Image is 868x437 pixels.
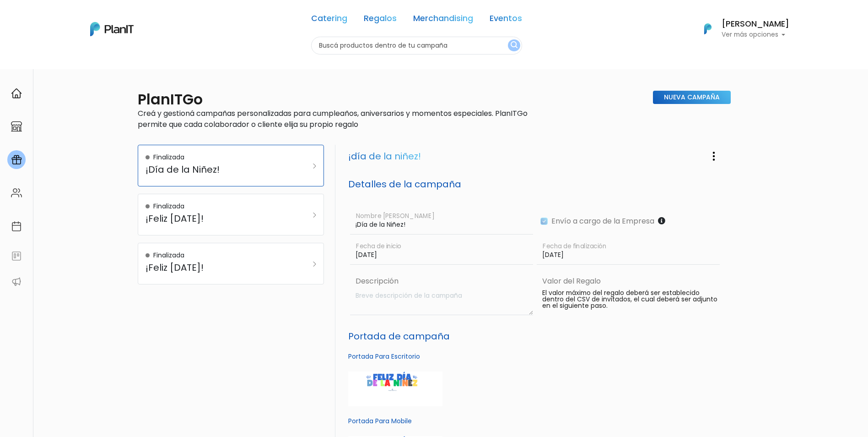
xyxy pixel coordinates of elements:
[138,194,324,235] a: Finalizada ¡Feliz [DATE]!
[153,202,184,211] p: Finalizada
[313,164,316,169] img: arrow_right-9280cc79ecefa84298781467ce90b80af3baf8c02d32ced3b0099fbab38e4a3c.svg
[348,353,725,361] h6: Portada Para Escritorio
[348,151,421,162] h3: ¡día de la niñez!
[138,145,324,186] a: Finalizada ¡Día de la Niñez!
[153,251,184,260] p: Finalizada
[11,121,22,132] img: marketplace-4ceaa7011d94191e9ded77b95e3339b90024bf715f7c57f8cf31f2d8c509eaba.svg
[542,276,601,287] label: Valor del Regalo
[548,216,654,227] label: Envío a cargo de la Empresa
[138,243,324,284] a: Finalizada ¡Feliz [DATE]!
[313,213,316,218] img: arrow_right-9280cc79ecefa84298781467ce90b80af3baf8c02d32ced3b0099fbab38e4a3c.svg
[313,262,316,267] img: arrow_right-9280cc79ecefa84298781467ce90b80af3baf8c02d32ced3b0099fbab38e4a3c.svg
[11,276,22,287] img: partners-52edf745621dab592f3b2c58e3bca9d71375a7ef29c3b500c9f145b62cc070d4.svg
[364,15,397,26] a: Regalos
[11,187,22,198] img: people-662611757002400ad9ed0e3c099ab2801c6687ba6c219adb57efc949bc21e19d.svg
[537,238,720,265] input: Fecha de finalización
[311,37,522,55] input: Buscá productos dentro de tu campaña
[698,19,718,39] img: PlanIt Logo
[348,371,442,406] img: FEL%C3%8DZ_D%C3%8DA.png
[708,151,719,162] img: three-dots-vertical-1c7d3df731e7ea6fb33cf85414993855b8c0a129241e2961993354d720c67b51.svg
[653,91,731,104] a: Nueva Campaña
[146,164,291,175] h5: ¡Día de la Niñez!
[352,276,533,287] label: Descripción
[311,15,347,26] a: Catering
[413,15,473,26] a: Merchandising
[350,238,533,265] input: Fecha de inicio
[490,15,522,26] a: Eventos
[11,88,22,99] img: home-e721727adea9d79c4d83392d1f703f7f8bce08238fde08b1acbfd93340b81755.svg
[692,17,789,41] button: PlanIt Logo [PERSON_NAME] Ver más opciones
[138,108,533,130] p: Creá y gestioná campañas personalizadas para cumpleaños, aniversarios y momentos especiales. Plan...
[90,22,134,36] img: PlanIt Logo
[11,251,22,262] img: feedback-78b5a0c8f98aac82b08bfc38622c3050aee476f2c9584af64705fc4e61158814.svg
[348,179,725,190] h5: Detalles de la campaña
[511,41,518,50] img: search_button-432b6d5273f82d61273b3651a40e1bd1b912527efae98b1b7a1b2c0702e16a8d.svg
[722,20,789,28] h6: [PERSON_NAME]
[138,91,203,108] h2: PlanITGo
[348,417,725,425] h6: Portada Para Mobile
[350,208,533,235] input: Nombre de Campaña
[153,153,184,162] p: Finalizada
[11,154,22,165] img: campaigns-02234683943229c281be62815700db0a1741e53638e28bf9629b52c665b00959.svg
[11,221,22,232] img: calendar-87d922413cdce8b2cf7b7f5f62616a5cf9e4887200fb71536465627b3292af00.svg
[542,290,720,309] p: El valor máximo del regalo deberá ser establecido dentro del CSV de invitados, el cual deberá ser...
[722,32,789,38] p: Ver más opciones
[146,262,291,273] h5: ¡Feliz [DATE]!
[348,331,725,342] h5: Portada de campaña
[146,213,291,224] h5: ¡Feliz [DATE]!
